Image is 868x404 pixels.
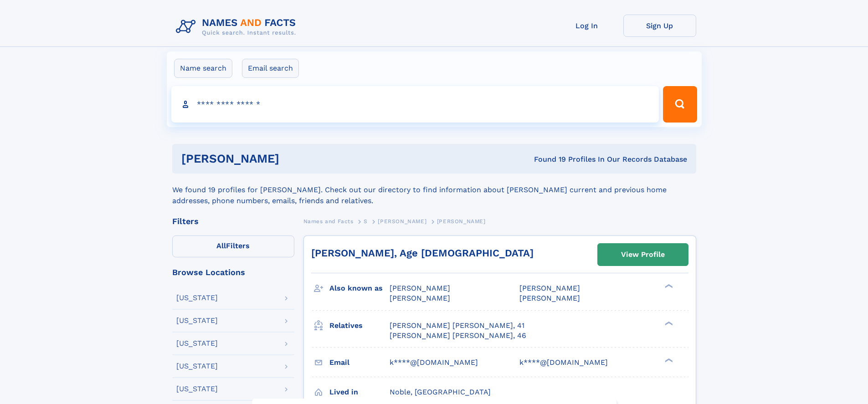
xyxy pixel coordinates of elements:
[364,218,368,225] span: S
[176,294,218,302] div: [US_STATE]
[364,215,368,227] a: S
[172,15,303,39] img: Logo Names and Facts
[174,59,232,78] label: Name search
[176,363,218,370] div: [US_STATE]
[329,281,390,296] h3: Also known as
[437,218,486,225] span: [PERSON_NAME]
[172,217,294,225] div: Filters
[623,15,696,37] a: Sign Up
[303,215,354,227] a: Names and Facts
[663,86,697,123] button: Search Button
[519,284,580,292] span: [PERSON_NAME]
[329,318,390,333] h3: Relatives
[621,244,665,265] div: View Profile
[176,385,218,393] div: [US_STATE]
[171,86,659,123] input: search input
[406,154,687,164] div: Found 19 Profiles In Our Records Database
[181,153,407,164] h1: [PERSON_NAME]
[311,247,534,259] a: [PERSON_NAME], Age [DEMOGRAPHIC_DATA]
[176,317,218,324] div: [US_STATE]
[390,321,524,331] a: [PERSON_NAME] [PERSON_NAME], 41
[329,384,390,400] h3: Lived in
[663,320,673,326] div: ❯
[519,294,580,302] span: [PERSON_NAME]
[378,218,426,225] span: [PERSON_NAME]
[390,331,526,341] a: [PERSON_NAME] [PERSON_NAME], 46
[378,215,426,227] a: [PERSON_NAME]
[242,59,299,78] label: Email search
[329,355,390,370] h3: Email
[176,340,218,347] div: [US_STATE]
[598,244,688,266] a: View Profile
[390,388,491,396] span: Noble, [GEOGRAPHIC_DATA]
[663,357,673,363] div: ❯
[550,15,623,37] a: Log In
[390,284,450,292] span: [PERSON_NAME]
[172,235,294,257] label: Filters
[216,241,226,250] span: All
[663,283,673,289] div: ❯
[172,268,294,276] div: Browse Locations
[390,294,450,302] span: [PERSON_NAME]
[172,174,696,206] div: We found 19 profiles for [PERSON_NAME]. Check out our directory to find information about [PERSON...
